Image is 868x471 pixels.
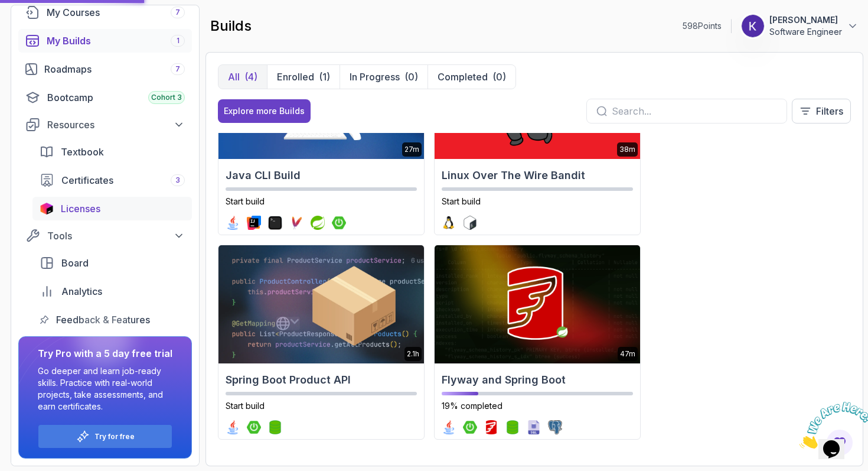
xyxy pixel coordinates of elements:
a: board [32,251,192,275]
input: Search... [612,104,777,118]
img: linux logo [442,216,456,230]
span: 1 [177,36,180,46]
div: (0) [404,70,418,84]
img: postgres logo [548,420,562,434]
span: Cohort 3 [151,93,182,102]
a: Java CLI Build card27mJava CLI BuildStart buildjava logointellij logoterminal logomaven logosprin... [218,40,425,235]
button: Filters [792,99,851,124]
div: Tools [47,229,185,243]
p: 38m [619,145,635,154]
img: intellij logo [247,216,261,230]
span: Feedback & Features [56,313,150,327]
span: Start build [226,196,265,206]
img: sql logo [527,420,541,434]
img: Chat attention grabber [5,5,78,51]
button: Enrolled(1) [267,65,340,89]
a: Flyway and Spring Boot card47mFlyway and Spring Boot19% completedjava logospring-boot logoflyway ... [434,245,641,440]
img: java logo [226,420,240,434]
span: Textbook [61,145,104,159]
a: builds [18,29,192,53]
img: flyway logo [484,420,498,434]
img: spring-boot logo [463,420,477,434]
a: roadmaps [18,57,192,81]
span: Board [61,256,89,270]
h2: Spring Boot Product API [226,372,417,388]
img: maven logo [289,216,304,230]
p: Enrolled [277,70,314,84]
p: Go deeper and learn job-ready skills. Practice with real-world projects, take assessments, and ea... [38,365,172,412]
a: Try for free [94,432,135,441]
p: Completed [438,70,488,84]
span: Analytics [61,284,102,298]
div: Resources [47,118,185,132]
a: certificates [32,168,192,192]
span: 7 [175,8,180,17]
img: bash logo [463,216,477,230]
a: Spring Boot Product API card2.1hSpring Boot Product APIStart buildjava logospring-boot logospring... [218,245,425,440]
span: Start build [226,401,265,411]
img: Spring Boot Product API card [218,245,424,363]
button: Try for free [38,424,172,449]
span: Licenses [61,202,100,216]
a: textbook [32,140,192,164]
img: spring-data-jpa logo [505,420,520,434]
a: licenses [32,197,192,220]
div: Bootcamp [47,90,185,105]
p: 47m [620,349,635,359]
span: Start build [442,196,481,206]
div: Roadmaps [44,62,185,76]
img: spring logo [311,216,325,230]
a: courses [18,1,192,24]
button: Tools [18,225,192,246]
a: analytics [32,280,192,303]
img: spring-boot logo [247,420,261,434]
button: All(4) [218,65,267,89]
div: My Courses [47,5,185,20]
button: user profile image[PERSON_NAME]Software Engineer [741,14,859,38]
p: Software Engineer [769,26,842,38]
a: bootcamp [18,86,192,109]
button: Explore more Builds [218,99,311,123]
img: jetbrains icon [40,203,54,215]
img: spring-data-jpa logo [268,420,282,434]
span: 19% completed [442,401,502,411]
a: feedback [32,308,192,332]
p: [PERSON_NAME] [769,14,842,26]
div: (0) [492,70,506,84]
p: 27m [404,145,419,154]
img: terminal logo [268,216,282,230]
div: Explore more Builds [224,105,305,117]
span: Certificates [61,173,113,187]
div: My Builds [47,34,185,48]
button: Resources [18,114,192,135]
span: 7 [175,64,180,74]
p: All [228,70,240,84]
p: In Progress [350,70,400,84]
img: spring-boot logo [332,216,346,230]
div: (1) [319,70,330,84]
h2: Java CLI Build [226,167,417,184]
h2: Linux Over The Wire Bandit [442,167,633,184]
img: Flyway and Spring Boot card [435,245,640,363]
h2: Flyway and Spring Boot [442,372,633,388]
img: user profile image [742,15,764,37]
div: (4) [244,70,257,84]
img: java logo [226,216,240,230]
p: 598 Points [683,20,722,32]
h2: builds [210,17,252,35]
button: Completed(0) [428,65,515,89]
span: 3 [175,176,180,185]
button: In Progress(0) [340,65,428,89]
iframe: chat widget [795,397,868,453]
p: Filters [816,104,843,118]
img: java logo [442,420,456,434]
p: 2.1h [407,349,419,359]
a: Linux Over The Wire Bandit card38mLinux Over The Wire BanditStart buildlinux logobash logo [434,40,641,235]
